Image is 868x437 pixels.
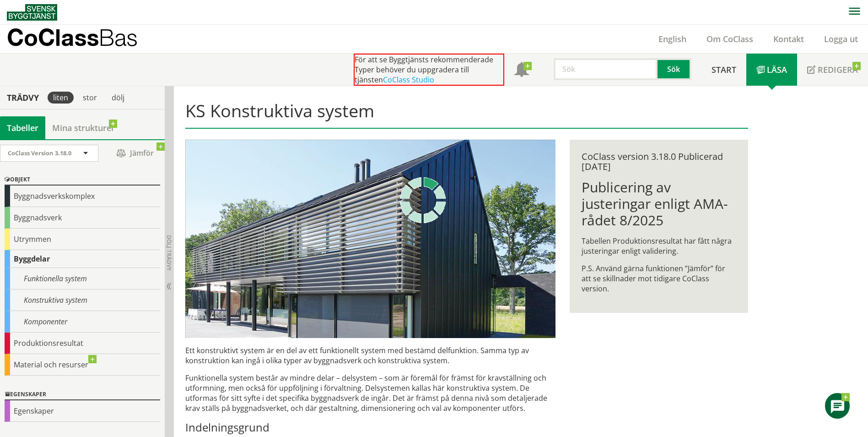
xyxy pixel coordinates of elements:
div: Byggdelar [5,250,160,268]
span: Notifikationer [514,63,529,78]
a: Logga ut [814,33,868,44]
p: CoClass [7,32,138,43]
a: Läsa [746,54,797,86]
div: Funktionella system [5,268,160,290]
div: Objekt [5,175,160,186]
div: Produktionsresultat [5,333,160,354]
h1: Publicering av justeringar enligt AMA-rådet 8/2025 [582,179,736,229]
div: Byggnadsverkskomplex [5,186,160,207]
span: CoClass Version 3.18.0 [8,149,71,157]
div: Konstruktiva system [5,290,160,311]
div: Komponenter [5,311,160,333]
div: Byggnadsverk [5,207,160,229]
div: stor [77,92,102,104]
div: Egenskaper [5,400,160,422]
span: Läsa [767,64,787,75]
h1: KS Konstruktiva system [185,100,748,129]
span: Dölj trädvy [165,235,173,271]
p: Ett konstruktivt system är en del av ett funktionellt system med bestämd delfunktion. Samma typ a... [185,345,555,366]
p: Tabellen Produktionsresultat har fått några justeringar enligt validering. [582,236,736,256]
div: Egenskaper [5,389,160,400]
a: English [648,33,696,44]
span: Jämför [108,145,162,161]
span: Bas [99,24,138,51]
div: Material och resurser [5,354,160,376]
div: Utrymmen [5,229,160,250]
input: Sök [554,58,658,80]
h3: Indelningsgrund [185,421,555,434]
div: För att se Byggtjänsts rekommenderade Typer behöver du uppgradera till tjänsten [354,54,504,86]
img: Svensk Byggtjänst [7,4,57,21]
a: CoClassBas [7,25,157,53]
a: Redigera [797,54,868,86]
span: Start [712,64,736,75]
a: Kontakt [763,33,814,44]
span: Redigera [818,64,858,75]
a: Om CoClass [696,33,763,44]
img: structural-solar-shading.jpg [185,140,555,338]
p: P.S. Använd gärna funktionen ”Jämför” för att se skillnader mot tidigare CoClass version. [582,263,736,294]
p: Funktionella system består av mindre delar – delsystem – som är föremål för främst för krav­ställ... [185,373,555,413]
a: CoClass Studio [383,75,434,85]
button: Sök [658,58,691,80]
a: Mina strukturer [45,116,122,139]
a: Start [701,54,746,86]
div: Trädvy [2,93,44,103]
div: dölj [106,92,130,104]
div: liten [48,92,74,104]
div: CoClass version 3.18.0 Publicerad [DATE] [582,152,736,172]
img: Laddar [400,177,446,223]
